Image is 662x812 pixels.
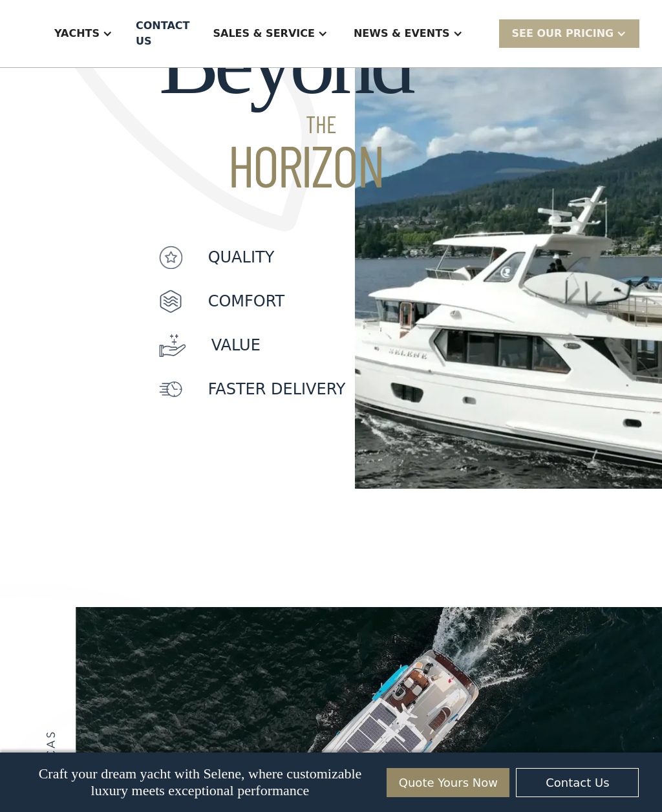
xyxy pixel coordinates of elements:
div: SEE Our Pricing [499,19,640,47]
h2: Beyond [159,13,411,194]
p: value [211,334,261,357]
div: Sales & Service [213,26,314,41]
div: Yachts [41,8,125,59]
img: icon [159,290,182,313]
img: icon [159,334,186,357]
div: News & EVENTS [354,26,450,41]
div: Yachts [54,26,100,41]
div: SEE Our Pricing [512,26,614,41]
img: logo [47,732,55,805]
img: icon [159,378,182,401]
p: faster delivery [208,378,346,401]
div: News & EVENTS [341,8,476,59]
a: Contact Us [516,768,639,797]
p: Craft your dream yacht with Selene, where customizable luxury meets exceptional performance [23,765,378,799]
p: Comfort [208,290,285,313]
img: icon [159,246,182,269]
span: THE [159,112,411,136]
span: HORIZON [159,136,411,194]
p: quality [208,246,275,269]
div: Sales & Service [200,8,340,59]
a: Quote Yours Now [387,768,509,797]
div: Contact US [136,18,189,49]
